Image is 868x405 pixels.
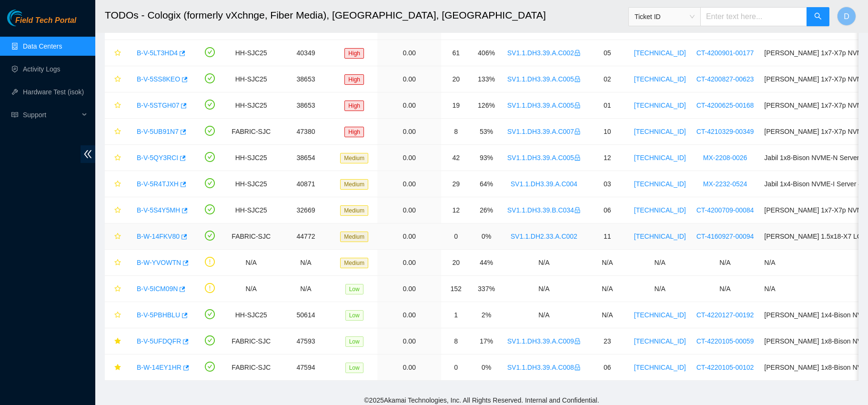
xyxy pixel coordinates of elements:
[226,119,277,145] td: FABRIC-SJC
[205,335,215,345] span: check-circle
[441,171,471,197] td: 29
[226,197,277,223] td: HH-SJC25
[277,119,335,145] td: 47380
[137,154,178,162] a: B-V-5QY3RCI
[277,40,335,66] td: 40349
[114,76,121,83] span: star
[114,285,121,293] span: star
[11,111,18,118] span: read
[114,364,121,372] span: star
[377,92,441,119] td: 0.00
[340,179,368,190] span: Medium
[471,197,502,223] td: 26%
[277,250,335,276] td: N/A
[110,71,121,87] button: star
[137,311,180,319] a: B-V-5PBHBLU
[377,145,441,171] td: 0.00
[137,49,178,57] a: B-V-5LT3HD4
[634,311,686,319] a: [TECHNICAL_ID]
[696,206,754,214] a: CT-4200709-00084
[205,178,215,188] span: check-circle
[471,276,502,302] td: 337%
[277,145,335,171] td: 38654
[340,153,368,163] span: Medium
[205,309,215,319] span: check-circle
[441,197,471,223] td: 12
[226,276,277,302] td: N/A
[471,223,502,250] td: 0%
[137,285,178,293] a: B-V-5ICM09N
[574,338,581,344] span: lock
[696,128,754,135] a: CT-4210329-00349
[137,337,181,345] a: B-V-5UFDQFR
[696,75,754,83] a: CT-4200827-00623
[441,250,471,276] td: 20
[471,92,502,119] td: 126%
[205,100,215,110] span: check-circle
[441,92,471,119] td: 19
[502,276,586,302] td: N/A
[226,66,277,92] td: HH-SJC25
[696,364,754,371] a: CT-4220105-00102
[502,302,586,328] td: N/A
[277,354,335,381] td: 47594
[471,145,502,171] td: 93%
[844,10,849,22] span: D
[586,119,629,145] td: 10
[814,12,822,21] span: search
[441,302,471,328] td: 1
[441,145,471,171] td: 42
[277,197,335,223] td: 32669
[137,233,180,240] a: B-W-14FKV80
[634,233,686,240] a: [TECHNICAL_ID]
[345,363,363,373] span: Low
[634,49,686,57] a: [TECHNICAL_ID]
[691,250,759,276] td: N/A
[634,75,686,83] a: [TECHNICAL_ID]
[377,66,441,92] td: 0.00
[574,128,581,135] span: lock
[634,337,686,345] a: [TECHNICAL_ID]
[696,49,754,57] a: CT-4200901-00177
[226,328,277,354] td: FABRIC-SJC
[205,283,215,293] span: exclamation-circle
[226,40,277,66] td: HH-SJC25
[137,101,179,109] a: B-V-5STGH07
[114,154,121,162] span: star
[629,276,691,302] td: N/A
[441,354,471,381] td: 0
[471,250,502,276] td: 44%
[205,73,215,83] span: check-circle
[507,49,581,57] a: SV1.1.DH3.39.A.C002lock
[507,337,581,345] a: SV1.1.DH3.39.A.C009lock
[110,334,121,349] button: star
[110,229,121,244] button: star
[137,180,179,188] a: B-V-5R4TJXH
[23,42,62,50] a: Data Centers
[110,150,121,165] button: star
[586,302,629,328] td: N/A
[377,40,441,66] td: 0.00
[110,176,121,192] button: star
[441,119,471,145] td: 8
[696,101,754,109] a: CT-4200625-00168
[114,128,121,136] span: star
[114,259,121,267] span: star
[441,328,471,354] td: 8
[114,312,121,319] span: star
[344,127,364,137] span: High
[277,223,335,250] td: 44772
[471,171,502,197] td: 64%
[110,45,121,61] button: star
[344,74,364,85] span: High
[586,40,629,66] td: 05
[137,75,180,83] a: B-V-5SS8KEO
[586,171,629,197] td: 03
[226,145,277,171] td: HH-SJC25
[205,204,215,214] span: check-circle
[507,101,581,109] a: SV1.1.DH3.39.A.C005lock
[137,259,181,266] a: B-W-YVOWTN
[137,206,180,214] a: B-V-5S4Y5MH
[7,17,76,30] a: Akamai TechnologiesField Tech Portal
[377,250,441,276] td: 0.00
